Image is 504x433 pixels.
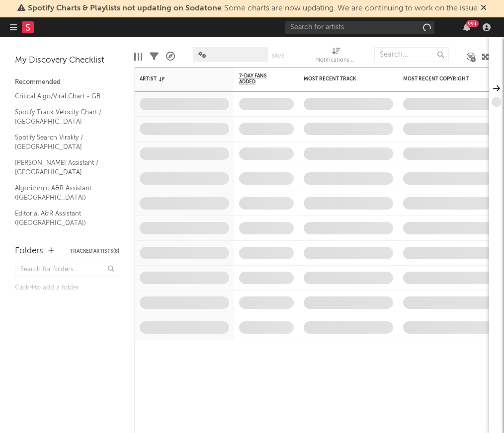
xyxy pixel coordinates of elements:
[481,4,487,12] span: Dismiss
[28,4,222,12] span: Spotify Charts & Playlists not updating on Sodatone
[466,20,479,27] div: 99 +
[140,76,214,82] div: Artist
[15,107,109,127] a: Spotify Track Velocity Chart / [GEOGRAPHIC_DATA]
[150,42,159,71] div: Filters
[70,249,119,254] button: Tracked Artists(8)
[15,55,119,67] div: My Discovery Checklist
[271,53,284,59] button: Save
[15,91,109,102] a: Critical Algo/Viral Chart - GB
[15,183,109,203] a: Algorithmic A&R Assistant ([GEOGRAPHIC_DATA])
[15,282,119,294] div: Click to add a folder.
[374,47,449,62] input: Search...
[15,157,109,178] a: [PERSON_NAME] Assistant / [GEOGRAPHIC_DATA]
[316,55,356,67] div: Notifications (Artist)
[15,76,119,88] div: Recommended
[403,76,478,82] div: Most Recent Copyright
[239,73,279,85] span: 7-Day Fans Added
[15,245,43,257] div: Folders
[285,21,434,34] input: Search for artists
[28,4,478,12] span: : Some charts are now updating. We are continuing to work on the issue
[15,208,109,228] a: Editorial A&R Assistant ([GEOGRAPHIC_DATA])
[316,42,356,71] div: Notifications (Artist)
[463,23,470,31] button: 99+
[304,76,378,82] div: Most Recent Track
[15,263,119,277] input: Search for folders...
[15,132,109,152] a: Spotify Search Virality / [GEOGRAPHIC_DATA]
[134,42,142,71] div: Edit Columns
[166,42,175,71] div: A&R Pipeline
